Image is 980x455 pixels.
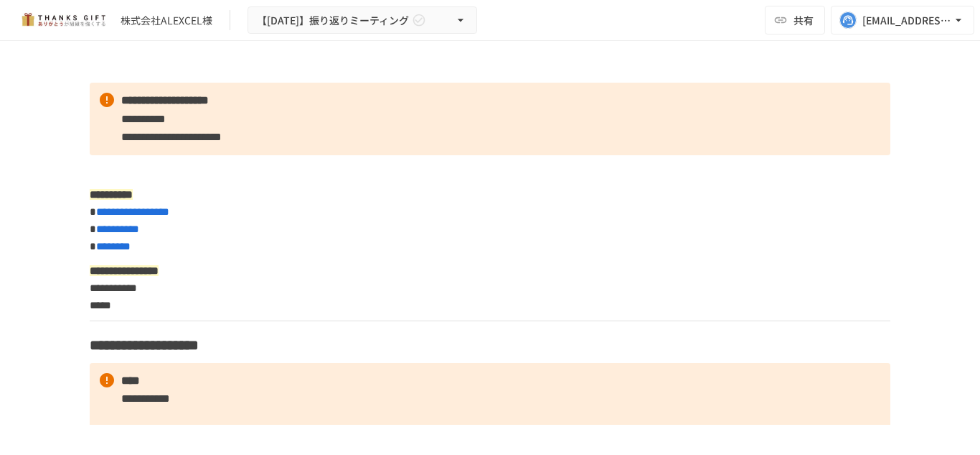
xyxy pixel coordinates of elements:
[793,12,814,28] span: 共有
[765,6,825,35] button: 共有
[248,6,477,35] button: 【[DATE]】振り返りミーティング
[257,12,409,29] span: 【[DATE]】振り返りミーティング
[121,13,212,28] div: 株式会社ALEXCEL様
[831,6,974,35] button: [EMAIL_ADDRESS][DOMAIN_NAME]
[862,12,951,29] div: [EMAIL_ADDRESS][DOMAIN_NAME]
[17,9,109,32] img: mMP1OxWUAhQbsRWCurg7vIHe5HqDpP7qZo7fRoNLXQh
